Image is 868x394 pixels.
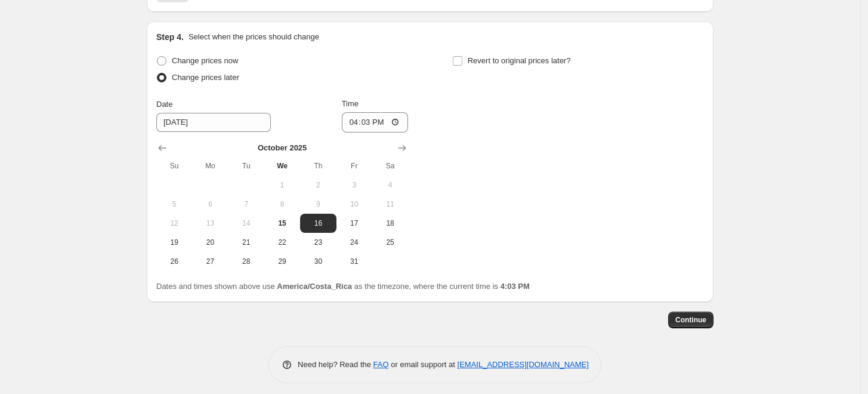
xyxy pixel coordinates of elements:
span: 23 [305,238,331,247]
button: Friday October 10 2025 [336,195,372,214]
span: 6 [197,199,223,209]
span: 7 [233,199,260,209]
button: Show next month, November 2025 [394,140,410,156]
button: Thursday October 2 2025 [300,176,336,195]
span: 10 [341,199,367,209]
span: or email support at [389,360,458,369]
span: 22 [269,238,295,247]
input: 12:00 [342,112,409,133]
button: Today Wednesday October 15 2025 [264,214,300,233]
button: Wednesday October 1 2025 [264,176,300,195]
span: 20 [197,238,223,247]
th: Monday [192,156,228,176]
span: Mo [197,161,223,171]
button: Show previous month, September 2025 [154,140,171,156]
span: 28 [233,257,260,266]
button: Sunday October 19 2025 [156,233,192,252]
button: Friday October 24 2025 [336,233,372,252]
span: Continue [675,315,706,325]
button: Wednesday October 29 2025 [264,252,300,271]
span: 24 [341,238,367,247]
span: Change prices now [172,56,238,65]
span: Su [161,161,187,171]
a: FAQ [373,360,389,369]
th: Sunday [156,156,192,176]
span: 2 [305,180,331,190]
h2: Step 4. [156,31,184,43]
span: Revert to original prices later? [468,56,571,65]
button: Monday October 13 2025 [192,214,228,233]
span: 27 [197,257,223,266]
span: 9 [305,199,331,209]
span: 3 [341,180,367,190]
span: Th [305,161,331,171]
span: 11 [377,199,403,209]
button: Tuesday October 14 2025 [228,214,264,233]
button: Saturday October 4 2025 [372,176,408,195]
button: Tuesday October 21 2025 [228,233,264,252]
span: Sa [377,161,403,171]
button: Thursday October 9 2025 [300,195,336,214]
span: 5 [161,199,187,209]
button: Sunday October 26 2025 [156,252,192,271]
button: Friday October 31 2025 [336,252,372,271]
th: Thursday [300,156,336,176]
span: 26 [161,257,187,266]
th: Friday [336,156,372,176]
th: Saturday [372,156,408,176]
span: Change prices later [172,73,239,82]
b: America/Costa_Rica [277,282,352,291]
button: Saturday October 11 2025 [372,195,408,214]
span: 19 [161,238,187,247]
span: 12 [161,218,187,228]
span: Need help? Read the [298,360,373,369]
span: Time [342,99,359,108]
button: Thursday October 30 2025 [300,252,336,271]
button: Sunday October 12 2025 [156,214,192,233]
span: 18 [377,218,403,228]
span: Dates and times shown above use as the timezone, where the current time is [156,282,530,291]
button: Monday October 27 2025 [192,252,228,271]
button: Sunday October 5 2025 [156,195,192,214]
button: Tuesday October 7 2025 [228,195,264,214]
span: 15 [269,218,295,228]
span: 31 [341,257,367,266]
span: 13 [197,218,223,228]
span: Tu [233,161,260,171]
button: Monday October 20 2025 [192,233,228,252]
button: Thursday October 16 2025 [300,214,336,233]
input: 10/15/2025 [156,113,271,132]
button: Continue [668,312,713,328]
button: Monday October 6 2025 [192,195,228,214]
button: Wednesday October 22 2025 [264,233,300,252]
th: Tuesday [228,156,264,176]
span: Date [156,100,172,109]
button: Saturday October 25 2025 [372,233,408,252]
span: 25 [377,238,403,247]
span: 29 [269,257,295,266]
b: 4:03 PM [501,282,530,291]
span: 21 [233,238,260,247]
button: Tuesday October 28 2025 [228,252,264,271]
button: Saturday October 18 2025 [372,214,408,233]
th: Wednesday [264,156,300,176]
span: 17 [341,218,367,228]
button: Friday October 3 2025 [336,176,372,195]
span: 4 [377,180,403,190]
span: 30 [305,257,331,266]
span: 14 [233,218,260,228]
button: Friday October 17 2025 [336,214,372,233]
button: Thursday October 23 2025 [300,233,336,252]
p: Select when the prices should change [189,31,319,43]
span: 8 [269,199,295,209]
a: [EMAIL_ADDRESS][DOMAIN_NAME] [458,360,589,369]
span: We [269,161,295,171]
span: Fr [341,161,367,171]
button: Wednesday October 8 2025 [264,195,300,214]
span: 1 [269,180,295,190]
span: 16 [305,218,331,228]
